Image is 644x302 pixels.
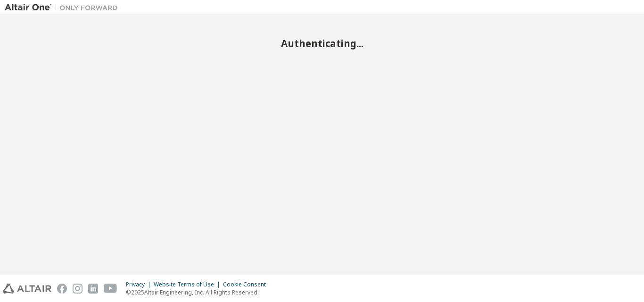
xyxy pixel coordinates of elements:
img: altair_logo.svg [3,284,51,294]
h2: Authenticating... [5,37,639,49]
img: Altair One [5,3,123,12]
div: Cookie Consent [223,281,272,288]
img: youtube.svg [104,284,117,294]
img: linkedin.svg [88,284,98,294]
p: © 2025 Altair Engineering, Inc. All Rights Reserved. [126,288,272,296]
img: facebook.svg [57,284,67,294]
img: instagram.svg [73,284,83,294]
div: Privacy [126,281,154,288]
div: Website Terms of Use [154,281,223,288]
